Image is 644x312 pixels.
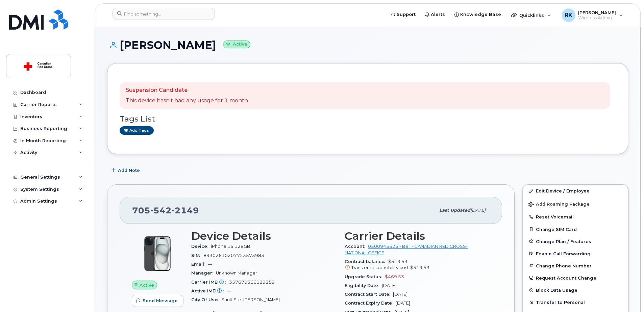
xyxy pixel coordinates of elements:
span: 705 [132,205,199,215]
h3: Tags List [120,115,616,123]
button: Add Note [107,164,146,176]
button: Block Data Usage [523,284,628,296]
span: Device [191,244,211,249]
span: Transfer responsibility cost [351,265,409,270]
span: Manager [191,270,216,276]
span: [DATE] [393,292,407,297]
button: Request Account Change [523,272,628,284]
span: Contract Expiry Date [345,301,396,306]
button: Reset Voicemail [523,211,628,223]
button: Change Plan / Features [523,235,628,248]
a: 0500945525 - Bell - CANADIAN RED CROSS- NATIONAL OFFICE [345,244,468,255]
span: 2149 [172,205,199,215]
span: Contract Start Date [345,292,393,297]
h3: Carrier Details [345,230,490,242]
span: $519.53 [410,265,429,270]
span: [DATE] [396,301,410,306]
span: Contract balance [345,259,388,264]
span: SIM [191,253,203,258]
span: $469.53 [385,274,404,279]
span: Enable Call Forwarding [536,251,591,256]
span: Unknown Manager [216,270,257,276]
span: $519.53 [345,259,490,271]
span: — [227,288,231,293]
span: iPhone 15 128GB [211,244,250,249]
span: [DATE] [470,208,486,213]
span: [DATE] [382,283,396,288]
h3: Device Details [191,230,337,242]
span: Carrier IMEI [191,280,229,285]
button: Change SIM Card [523,223,628,235]
a: Edit Device / Employee [523,185,628,197]
span: Send Message [143,297,178,304]
span: 542 [150,205,172,215]
span: Active IMEI [191,288,227,293]
span: Add Note [118,167,140,174]
small: Active [223,41,250,48]
span: Account [345,244,368,249]
p: Suspension Candidate [126,86,248,94]
h1: [PERSON_NAME] [107,39,628,51]
span: — [208,262,212,267]
span: Eligibility Date [345,283,382,288]
p: This device hasn't had any usage for 1 month [126,97,248,105]
span: Last updated [439,208,470,213]
button: Change Phone Number [523,260,628,272]
button: Add Roaming Package [523,197,628,211]
span: Add Roaming Package [528,202,590,208]
span: 89302610207723573983 [203,253,264,258]
span: Sault Ste. [PERSON_NAME] [221,297,280,302]
span: Upgrade Status [345,274,385,279]
a: Add tags [120,126,154,135]
span: Change Plan / Features [536,239,591,244]
button: Send Message [132,295,183,307]
span: City Of Use [191,297,221,302]
span: 357670566129259 [229,280,275,285]
span: Active [140,282,154,288]
img: iPhone_15_Black.png [137,233,178,274]
button: Transfer to Personal [523,296,628,308]
span: Email [191,262,208,267]
button: Enable Call Forwarding [523,248,628,260]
